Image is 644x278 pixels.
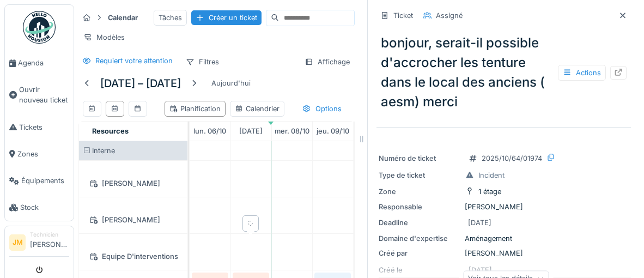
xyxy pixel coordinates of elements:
[207,76,255,90] div: Aujourd'hui
[23,11,56,44] img: Badge_color-CXgf-gQk.svg
[379,202,629,212] div: [PERSON_NAME]
[393,10,413,21] div: Ticket
[379,248,460,258] div: Créé par
[17,149,69,159] span: Zones
[100,77,181,90] h5: [DATE] – [DATE]
[5,50,74,76] a: Agenda
[20,202,69,213] span: Stock
[482,153,542,164] div: 2025/10/64/01974
[30,231,69,254] li: [PERSON_NAME]
[86,177,181,190] div: [PERSON_NAME]
[478,186,501,197] div: 1 étage
[104,13,142,23] strong: Calendar
[5,141,74,167] a: Zones
[235,104,280,114] div: Calendrier
[379,248,629,258] div: [PERSON_NAME]
[21,176,69,186] span: Équipements
[19,84,69,105] span: Ouvrir nouveau ticket
[300,54,355,70] div: Affichage
[5,76,74,113] a: Ouvrir nouveau ticket
[379,170,460,180] div: Type de ticket
[236,124,265,138] a: 7 octobre 2025
[5,167,74,194] a: Équipements
[558,65,606,81] div: Actions
[379,186,460,197] div: Zone
[78,29,130,45] div: Modèles
[436,10,463,21] div: Assigné
[379,217,460,228] div: Deadline
[191,124,229,138] a: 6 octobre 2025
[92,127,129,135] span: Resources
[169,104,221,114] div: Planification
[468,217,491,228] div: [DATE]
[30,231,69,239] div: Technicien
[95,56,173,66] div: Requiert votre attention
[86,213,181,227] div: [PERSON_NAME]
[181,54,224,70] div: Filtres
[314,124,352,138] a: 9 octobre 2025
[92,147,115,155] span: Interne
[379,233,460,244] div: Domaine d'expertise
[9,234,26,251] li: JM
[272,124,312,138] a: 8 octobre 2025
[86,250,181,263] div: Equipe D'interventions
[5,114,74,141] a: Tickets
[478,170,505,180] div: Incident
[379,233,629,244] div: Aménagement
[379,153,460,164] div: Numéro de ticket
[297,101,347,117] div: Options
[379,202,460,212] div: Responsable
[9,231,69,257] a: JM Technicien[PERSON_NAME]
[191,10,262,25] div: Créer un ticket
[154,10,187,26] div: Tâches
[5,194,74,221] a: Stock
[19,122,69,132] span: Tickets
[376,29,631,116] div: bonjour, serait-il possible d'accrocher les tenture dans le local des anciens ( aesm) merci
[18,58,69,68] span: Agenda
